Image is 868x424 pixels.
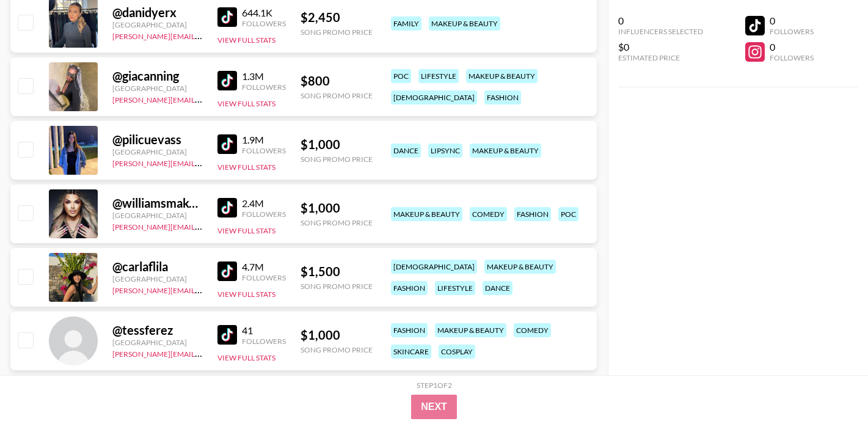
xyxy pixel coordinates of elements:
[618,41,703,53] div: $0
[242,273,286,282] div: Followers
[217,7,237,27] img: TikTok
[514,323,551,337] div: comedy
[112,132,203,147] div: @ pilicuevass
[301,91,373,100] div: Song Promo Price
[391,90,477,104] div: [DEMOGRAPHIC_DATA]
[242,134,286,146] div: 1.9M
[242,70,286,82] div: 1.3M
[217,353,275,362] button: View Full Stats
[112,156,293,168] a: [PERSON_NAME][EMAIL_ADDRESS][DOMAIN_NAME]
[217,290,275,299] button: View Full Stats
[770,15,814,27] div: 0
[112,5,203,20] div: @ danidyerx
[770,53,814,62] div: Followers
[112,274,203,283] div: [GEOGRAPHIC_DATA]
[391,16,421,31] div: family
[439,345,475,359] div: cosplay
[618,27,703,36] div: Influencers Selected
[242,210,286,219] div: Followers
[112,68,203,84] div: @ giacanning
[301,282,373,291] div: Song Promo Price
[112,323,203,338] div: @ tessferez
[242,197,286,210] div: 2.4M
[391,207,462,221] div: makeup & beauty
[428,144,462,158] div: lipsync
[418,69,459,83] div: lifestyle
[618,53,703,62] div: Estimated Price
[301,155,373,164] div: Song Promo Price
[112,338,203,347] div: [GEOGRAPHIC_DATA]
[112,283,293,295] a: [PERSON_NAME][EMAIL_ADDRESS][DOMAIN_NAME]
[514,207,551,221] div: fashion
[242,324,286,337] div: 41
[217,99,275,108] button: View Full Stats
[435,281,475,295] div: lifestyle
[391,345,431,359] div: skincare
[217,226,275,235] button: View Full Stats
[301,218,373,227] div: Song Promo Price
[301,10,373,25] div: $ 2,450
[217,163,275,172] button: View Full Stats
[417,381,452,390] div: Step 1 of 2
[391,281,428,295] div: fashion
[242,7,286,19] div: 644.1K
[217,325,237,345] img: TikTok
[301,27,373,37] div: Song Promo Price
[112,211,203,220] div: [GEOGRAPHIC_DATA]
[242,261,286,273] div: 4.7M
[301,345,373,354] div: Song Promo Price
[558,207,578,221] div: poc
[301,73,373,89] div: $ 800
[484,260,556,274] div: makeup & beauty
[301,200,373,216] div: $ 1,000
[217,35,275,45] button: View Full Stats
[429,16,500,31] div: makeup & beauty
[112,347,293,359] a: [PERSON_NAME][EMAIL_ADDRESS][DOMAIN_NAME]
[483,281,512,295] div: dance
[242,82,286,92] div: Followers
[112,196,203,211] div: @ williamsmakeup
[770,41,814,53] div: 0
[391,69,411,83] div: poc
[217,71,237,90] img: TikTok
[112,147,203,156] div: [GEOGRAPHIC_DATA]
[112,93,293,104] a: [PERSON_NAME][EMAIL_ADDRESS][DOMAIN_NAME]
[112,220,293,232] a: [PERSON_NAME][EMAIL_ADDRESS][DOMAIN_NAME]
[484,90,521,104] div: fashion
[217,134,237,154] img: TikTok
[242,337,286,346] div: Followers
[301,137,373,152] div: $ 1,000
[411,395,457,419] button: Next
[217,198,237,217] img: TikTok
[301,327,373,343] div: $ 1,000
[470,144,541,158] div: makeup & beauty
[242,146,286,155] div: Followers
[391,323,428,337] div: fashion
[618,15,703,27] div: 0
[466,69,538,83] div: makeup & beauty
[112,29,293,41] a: [PERSON_NAME][EMAIL_ADDRESS][DOMAIN_NAME]
[391,260,477,274] div: [DEMOGRAPHIC_DATA]
[391,144,421,158] div: dance
[242,19,286,28] div: Followers
[470,207,507,221] div: comedy
[435,323,506,337] div: makeup & beauty
[217,261,237,281] img: TikTok
[112,84,203,93] div: [GEOGRAPHIC_DATA]
[770,27,814,36] div: Followers
[112,259,203,274] div: @ carlaflila
[112,20,203,29] div: [GEOGRAPHIC_DATA]
[301,264,373,279] div: $ 1,500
